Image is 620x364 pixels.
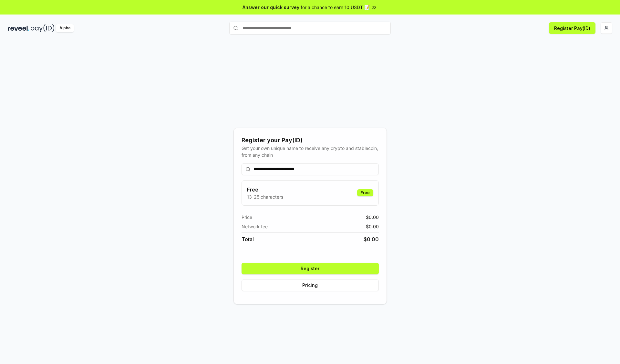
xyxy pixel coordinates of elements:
[242,280,379,291] button: Pricing
[242,223,268,230] span: Network fee
[242,145,379,158] div: Get your own unique name to receive any crypto and stablecoin, from any chain
[31,24,55,32] img: pay_id
[243,4,299,11] span: Answer our quick survey
[242,263,379,274] button: Register
[301,4,370,11] span: for a chance to earn 10 USDT 📝
[56,24,74,32] div: Alpha
[242,235,254,243] span: Total
[366,214,379,221] span: $ 0.00
[242,214,252,221] span: Price
[247,193,283,200] p: 13-25 characters
[8,24,29,32] img: reveel_dark
[242,136,379,145] div: Register your Pay(ID)
[364,235,379,243] span: $ 0.00
[366,223,379,230] span: $ 0.00
[549,22,595,34] button: Register Pay(ID)
[357,189,373,196] div: Free
[247,186,283,193] h3: Free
